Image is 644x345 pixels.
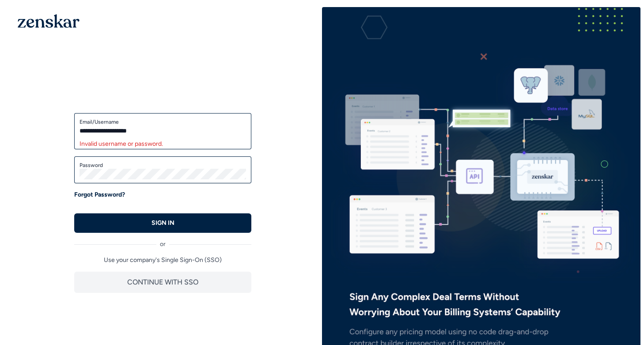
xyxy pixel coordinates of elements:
[80,140,246,148] div: Invalid username or password.
[74,272,251,293] button: CONTINUE WITH SSO
[80,162,246,169] label: Password
[152,219,174,227] p: SIGN IN
[18,14,80,28] img: 1OGAJ2xQqyY4LXKgY66KYq0eOWRCkrZdAb3gUhuVAqdWPZE9SRJmCz+oDMSn4zDLXe31Ii730ItAGKgCKgCCgCikA4Av8PJUP...
[74,256,251,265] p: Use your company's Single Sign-On (SSO)
[80,118,246,125] label: Email/Username
[74,190,125,199] a: Forgot Password?
[74,213,251,233] button: SIGN IN
[74,233,251,249] div: or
